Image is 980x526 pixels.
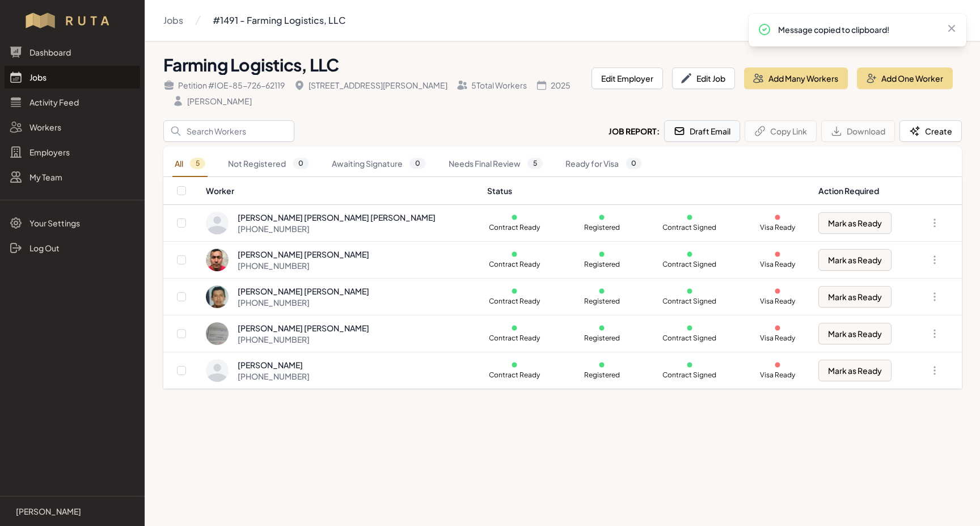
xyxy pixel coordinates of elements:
[818,286,892,308] button: Mark as Ready
[527,158,543,169] span: 5
[293,158,309,169] span: 0
[238,322,369,334] div: [PERSON_NAME] [PERSON_NAME]
[163,79,285,91] div: Petition # IOE-85-726-62119
[487,371,542,380] p: Contract Ready
[818,212,892,234] button: Mark as Ready
[5,237,140,259] a: Log Out
[575,297,629,306] p: Registered
[409,158,426,169] span: 0
[778,24,937,35] p: Message copied to clipboard!
[662,223,717,232] p: Contract Signed
[662,334,717,343] p: Contract Signed
[457,79,527,91] div: 5 Total Workers
[487,334,542,343] p: Contract Ready
[238,212,436,223] div: [PERSON_NAME] [PERSON_NAME] [PERSON_NAME]
[16,506,81,517] p: [PERSON_NAME]
[5,141,140,163] a: Employers
[163,9,345,32] nav: Breadcrumb
[575,223,629,232] p: Registered
[238,260,369,271] div: [PHONE_NUMBER]
[238,334,369,345] div: [PHONE_NUMBER]
[664,120,740,142] button: Draft Email
[238,359,310,371] div: [PERSON_NAME]
[575,334,629,343] p: Registered
[5,41,140,64] a: Dashboard
[172,151,208,177] a: All
[750,223,805,232] p: Visa Ready
[609,125,660,137] h2: Job Report:
[818,323,892,344] button: Mark as Ready
[163,9,183,32] a: Jobs
[672,68,735,89] button: Edit Job
[487,223,542,232] p: Contract Ready
[487,260,542,269] p: Contract Ready
[575,371,629,380] p: Registered
[818,249,892,271] button: Mark as Ready
[821,120,895,142] button: Download
[750,260,805,269] p: Visa Ready
[238,285,369,297] div: [PERSON_NAME] [PERSON_NAME]
[662,297,717,306] p: Contract Signed
[5,212,140,234] a: Your Settings
[5,116,140,138] a: Workers
[818,360,892,381] button: Mark as Ready
[750,297,805,306] p: Visa Ready
[9,506,136,517] a: [PERSON_NAME]
[163,54,582,75] h1: Farming Logistics, LLC
[238,223,436,234] div: [PHONE_NUMBER]
[163,151,962,177] nav: Tabs
[226,151,311,177] a: Not Registered
[5,166,140,188] a: My Team
[744,68,848,89] button: Add Many Workers
[592,68,663,89] button: Edit Employer
[536,79,571,91] div: 2025
[238,297,369,308] div: [PHONE_NUMBER]
[662,260,717,269] p: Contract Signed
[330,151,428,177] a: Awaiting Signature
[163,120,294,142] input: Search Workers
[294,79,447,91] div: [STREET_ADDRESS][PERSON_NAME]
[190,158,205,169] span: 5
[5,66,140,89] a: Jobs
[750,334,805,343] p: Visa Ready
[487,297,542,306] p: Contract Ready
[857,68,953,89] button: Add One Worker
[745,120,817,142] button: Copy Link
[575,260,629,269] p: Registered
[812,177,912,205] th: Action Required
[5,91,140,113] a: Activity Feed
[24,11,121,30] img: Workflow
[446,151,545,177] a: Needs Final Review
[626,158,642,169] span: 0
[206,185,473,196] div: Worker
[899,120,962,142] button: Create
[480,177,812,205] th: Status
[750,371,805,380] p: Visa Ready
[563,151,644,177] a: Ready for Visa
[213,9,345,32] a: #1491 - Farming Logistics, LLC
[238,249,369,260] div: [PERSON_NAME] [PERSON_NAME]
[238,371,310,382] div: [PHONE_NUMBER]
[172,95,252,107] div: [PERSON_NAME]
[662,371,717,380] p: Contract Signed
